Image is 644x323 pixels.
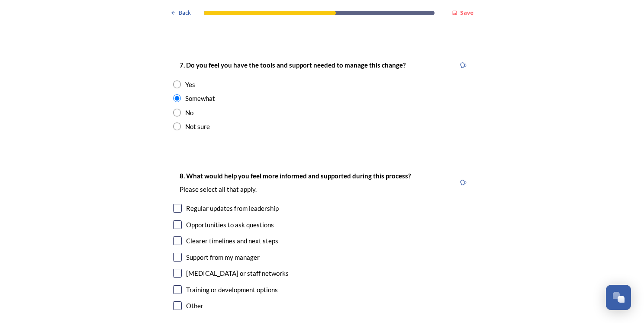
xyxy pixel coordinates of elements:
[180,185,411,194] p: Please select all that apply.
[185,122,210,132] div: Not sure
[186,268,289,278] div: [MEDICAL_DATA] or staff networks
[186,236,278,246] div: Clearer timelines and next steps
[460,9,473,16] strong: Save
[186,301,203,311] div: Other
[186,203,279,213] div: Regular updates from leadership
[185,80,195,90] div: Yes
[185,108,193,118] div: No
[179,9,191,17] span: Back
[180,61,406,69] strong: 7. Do you feel you have the tools and support needed to manage this change?
[186,285,278,295] div: Training or development options
[606,285,631,310] button: Open Chat
[180,172,411,180] strong: 8. What would help you feel more informed and supported during this process?
[185,94,215,103] div: Somewhat
[186,220,274,230] div: Opportunities to ask questions
[186,252,260,262] div: Support from my manager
